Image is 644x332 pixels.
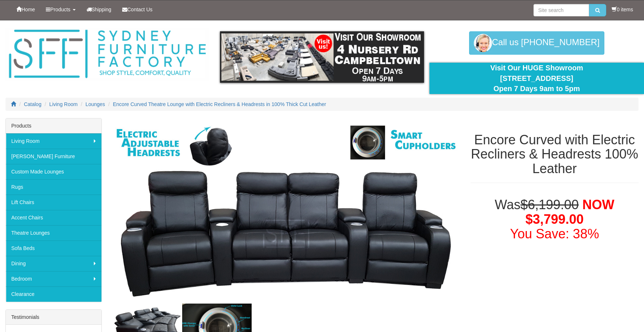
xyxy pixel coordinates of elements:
[6,118,101,133] div: Products
[435,63,639,94] div: Visit Our HUGE Showroom [STREET_ADDRESS] Open 7 Days 9am to 5pm
[85,101,105,107] a: Lounges
[117,0,158,19] a: Contact Us
[127,7,152,12] span: Contact Us
[6,149,101,164] a: [PERSON_NAME] Furniture
[21,7,35,12] span: Home
[525,197,614,227] span: NOW $3,799.00
[49,101,78,107] a: Living Room
[6,286,101,302] a: Clearance
[81,0,117,19] a: Shipping
[6,256,101,271] a: Dining
[520,197,579,212] del: $6,199.00
[5,28,209,81] img: Sydney Furniture Factory
[24,101,41,107] a: Catalog
[113,101,326,107] a: Encore Curved Theatre Lounge with Electric Recliners & Headrests in 100% Thick Cut Leather
[92,7,112,12] span: Shipping
[510,226,599,241] font: You Save: 38%
[40,0,81,19] a: Products
[6,179,101,195] a: Rugs
[50,7,70,12] span: Products
[612,6,633,13] li: 0 items
[471,133,639,176] h1: Encore Curved with Electric Recliners & Headrests 100% Leather
[6,164,101,179] a: Custom Made Lounges
[6,225,101,241] a: Theatre Lounges
[6,210,101,225] a: Accent Chairs
[220,31,424,83] img: showroom.gif
[6,195,101,210] a: Lift Chairs
[6,133,101,149] a: Living Room
[533,4,589,16] input: Site search
[11,0,40,19] a: Home
[6,241,101,256] a: Sofa Beds
[6,271,101,286] a: Bedroom
[471,198,639,241] h1: Was
[6,310,101,325] div: Testimonials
